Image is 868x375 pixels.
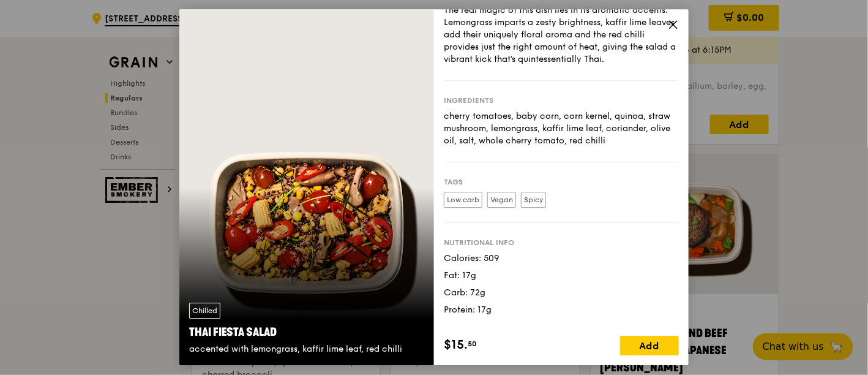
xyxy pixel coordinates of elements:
[444,96,679,105] div: Ingredients
[444,304,679,316] div: Protein: 17g
[487,192,516,208] label: Vegan
[444,110,679,147] div: cherry tomatoes, baby corn, corn kernel, quinoa, straw mushroom, lemongrass, kaffir lime leaf, co...
[444,336,468,355] span: $15.
[189,344,424,356] div: accented with lemongrass, kaffir lime leaf, red chilli
[444,287,679,299] div: Carb: 72g
[444,177,679,187] div: Tags
[444,192,482,208] label: Low carb
[189,303,220,319] div: Chilled
[521,192,546,208] label: Spicy
[444,270,679,282] div: Fat: 17g
[444,238,679,248] div: Nutritional info
[444,4,679,66] div: The real magic of this dish lies in its aromatic accents. Lemongrass imparts a zesty brightness, ...
[620,336,679,356] div: Add
[468,339,477,349] span: 50
[189,324,424,341] div: Thai Fiesta Salad
[444,252,679,265] div: Calories: 509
